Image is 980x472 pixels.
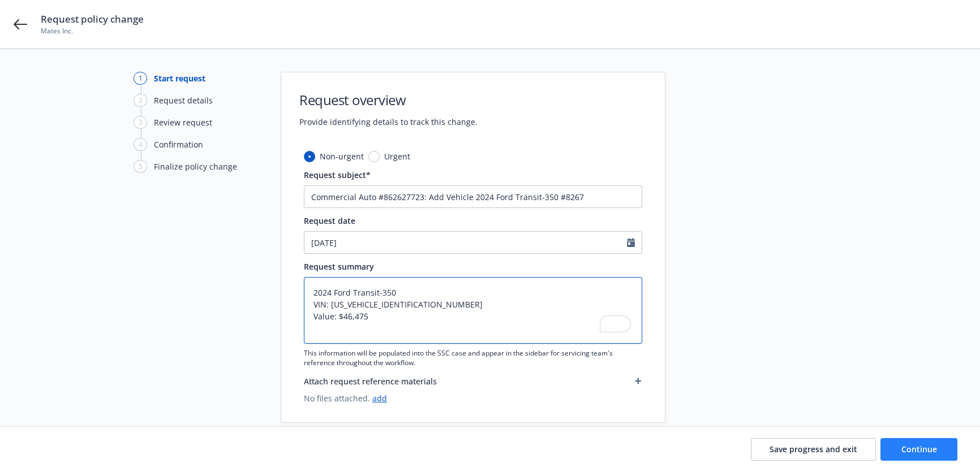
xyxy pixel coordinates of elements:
div: 2 [134,94,147,107]
span: Request date [304,215,355,226]
input: MM/DD/YYYY [304,232,627,253]
div: Confirmation [154,138,203,150]
span: Continue [901,444,937,454]
input: Non-urgent [304,151,315,162]
div: 3 [134,116,147,129]
div: Review request [154,116,212,128]
button: Continue [880,438,957,461]
h1: Request overview [299,90,478,109]
span: Attach request reference materials [304,375,437,387]
svg: Calendar [627,238,635,247]
div: Request details [154,94,213,106]
span: No files attached. [304,392,642,404]
span: This information will be populated into the SSC case and appear in the sidebar for servicing team... [304,348,642,367]
span: Save progress and exit [770,444,857,454]
span: Provide identifying details to track this change. [299,116,478,128]
span: Request policy change [41,12,144,26]
input: The subject will appear in the summary list view for quick reference. [304,185,642,208]
textarea: To enrich screen reader interactions, please activate Accessibility in Grammarly extension settings [304,277,642,344]
div: Start request [154,72,205,84]
div: 4 [134,138,147,151]
div: 1 [134,72,147,85]
div: Finalize policy change [154,161,237,172]
span: Request subject* [304,170,371,180]
span: Urgent [384,150,410,162]
span: Non-urgent [320,150,364,162]
a: add [372,393,387,404]
input: Urgent [368,151,380,162]
span: Mates Inc. [41,26,144,36]
button: Save progress and exit [751,438,876,461]
div: 5 [134,160,147,173]
span: Request summary [304,261,374,272]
